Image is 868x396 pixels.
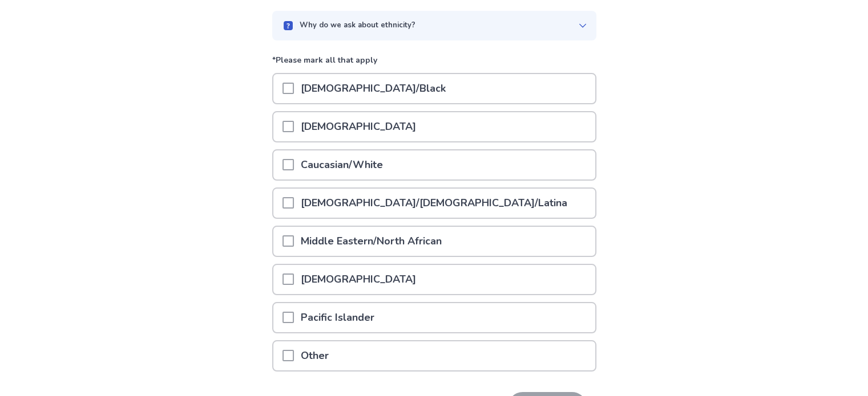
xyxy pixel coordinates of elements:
[294,227,449,256] p: Middle Eastern/North African
[300,20,415,31] p: Why do we ask about ethnicity?
[294,74,453,103] p: [DEMOGRAPHIC_DATA]/Black
[294,112,423,141] p: [DEMOGRAPHIC_DATA]
[272,54,596,73] p: *Please mark all that apply
[294,150,390,179] p: Caucasian/White
[294,189,574,218] p: [DEMOGRAPHIC_DATA]/[DEMOGRAPHIC_DATA]/Latina
[294,341,336,370] p: Other
[294,265,423,294] p: [DEMOGRAPHIC_DATA]
[294,303,381,332] p: Pacific Islander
